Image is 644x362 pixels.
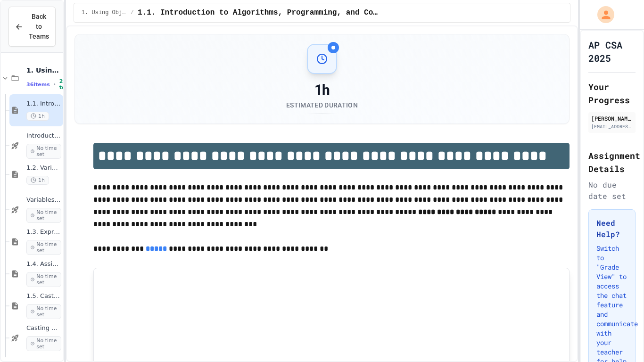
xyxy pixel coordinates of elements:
span: No time set [26,144,61,159]
span: 1.1. Introduction to Algorithms, Programming, and Compilers [138,7,379,18]
span: No time set [26,272,61,287]
span: 1h [26,176,49,185]
span: No time set [26,240,61,255]
div: Estimated Duration [286,100,358,110]
iframe: chat widget [604,324,635,353]
span: 1.5. Casting and Ranges of Values [26,292,61,300]
span: 1.1. Introduction to Algorithms, Programming, and Compilers [26,100,61,108]
span: 1h [26,112,49,121]
div: 1h [286,82,358,99]
h2: Assignment Details [588,149,636,175]
h1: AP CSA 2025 [588,38,636,65]
span: No time set [26,208,61,223]
button: Back to Teams [8,7,56,47]
span: • [54,81,56,88]
span: 1.4. Assignment and Input [26,260,61,268]
span: 36 items [26,82,50,88]
h3: Need Help? [596,217,627,240]
span: Back to Teams [29,12,49,41]
span: 1.2. Variables and Data Types [26,164,61,172]
span: 1.3. Expressions and Output [New] [26,228,61,236]
span: Introduction to Algorithms, Programming, and Compilers [26,132,61,140]
span: 2h total [59,78,73,90]
span: Casting and Ranges of variables - Quiz [26,324,61,332]
span: No time set [26,304,61,319]
div: [EMAIL_ADDRESS][DOMAIN_NAME] [591,123,633,130]
div: My Account [587,4,617,25]
span: No time set [26,336,61,351]
iframe: chat widget [566,283,635,323]
span: / [131,9,134,16]
h2: Your Progress [588,80,636,107]
span: 1. Using Objects and Methods [26,66,61,74]
span: Variables and Data Types - Quiz [26,196,61,204]
div: No due date set [588,179,636,202]
span: 1. Using Objects and Methods [82,9,127,16]
div: [PERSON_NAME] [591,114,633,123]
